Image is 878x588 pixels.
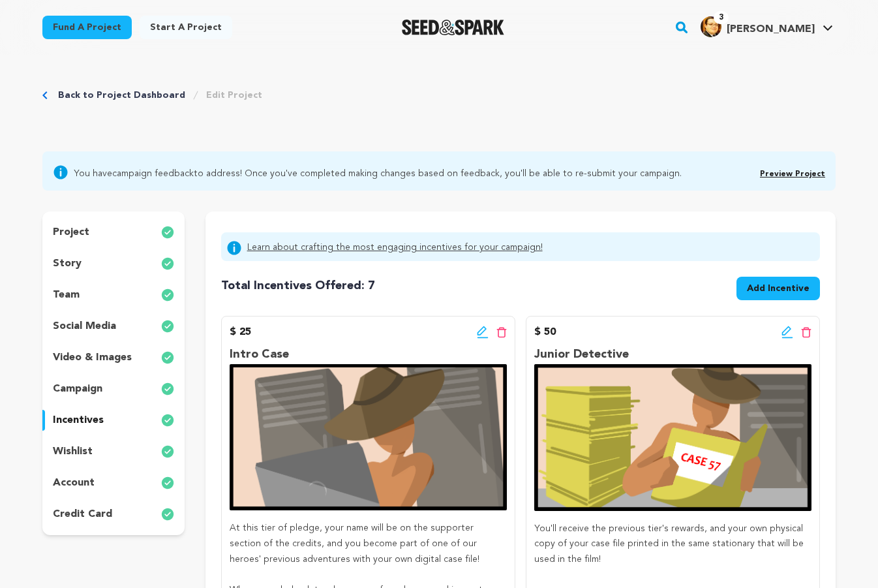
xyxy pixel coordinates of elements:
img: check-circle-full.svg [161,506,174,522]
a: Start a project [140,16,232,39]
p: video & images [53,350,132,365]
button: campaign [42,379,185,399]
p: Intro Case [230,345,507,364]
p: campaign [53,381,102,397]
span: Guillermo E. B.'s Profile [698,14,836,41]
a: Fund a project [42,16,132,39]
div: Guillermo E. B.'s Profile [701,16,815,37]
img: incentive [534,364,811,511]
p: team [53,287,80,303]
span: 3 [714,11,729,24]
p: wishlist [53,444,93,459]
a: campaign feedback [112,169,194,178]
button: story [42,253,185,274]
a: Guillermo E. B.'s Profile [698,14,836,37]
img: check-circle-full.svg [161,256,174,271]
span: Total Incentives Offered: [221,280,365,292]
p: $ 50 [534,324,556,340]
button: video & images [42,347,185,368]
img: check-circle-full.svg [161,444,174,459]
a: Edit Project [206,89,262,102]
img: 94a1f6defa965143.jpg [701,16,721,37]
p: project [53,224,89,240]
p: story [53,256,82,271]
button: project [42,222,185,243]
img: Seed&Spark Logo Dark Mode [402,20,504,35]
p: You'll receive the previous tier's rewards, and your own physical copy of your case file printed ... [534,521,811,568]
img: check-circle-full.svg [161,350,174,365]
p: $ 25 [230,324,251,340]
span: You have to address! Once you've completed making changes based on feedback, you'll be able to re... [74,164,682,180]
p: social media [53,318,116,334]
p: At this tier of pledge, your name will be on the supporter section of the credits, and you become... [230,521,507,567]
button: social media [42,316,185,337]
p: Junior Detective [534,345,811,364]
button: incentives [42,410,185,431]
img: check-circle-full.svg [161,287,174,303]
h4: 7 [221,277,375,295]
p: account [53,475,95,491]
img: check-circle-full.svg [161,224,174,240]
span: [PERSON_NAME] [727,24,815,35]
button: team [42,285,185,305]
button: account [42,472,185,493]
a: Preview Project [760,170,825,178]
p: incentives [53,412,104,428]
button: credit card [42,504,185,525]
a: Learn about crafting the most engaging incentives for your campaign! [247,240,543,256]
span: Add Incentive [747,282,810,295]
a: Seed&Spark Homepage [402,20,504,35]
a: Back to Project Dashboard [58,89,185,102]
img: check-circle-full.svg [161,475,174,491]
div: Breadcrumb [42,89,262,102]
img: check-circle-full.svg [161,318,174,334]
button: wishlist [42,441,185,462]
p: credit card [53,506,112,522]
button: Add Incentive [736,277,820,300]
img: incentive [230,364,507,510]
img: check-circle-full.svg [161,412,174,428]
img: check-circle-full.svg [161,381,174,397]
